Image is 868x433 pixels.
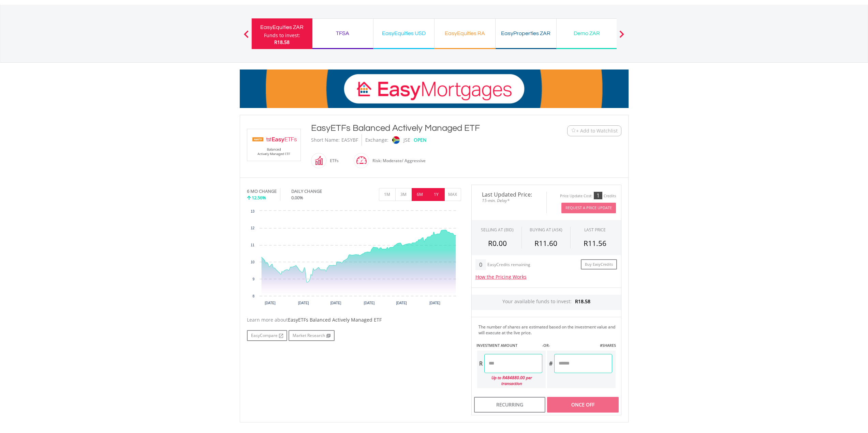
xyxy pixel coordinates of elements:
a: Buy EasyCredits [581,259,617,270]
div: EasyProperties ZAR [500,29,552,38]
label: INVESTMENT AMOUNT [476,343,517,348]
button: 3M [395,188,412,201]
div: Up to R484880.00 per transaction [477,373,542,388]
div: Demo ZAR [561,29,613,38]
div: 1 [594,192,602,199]
text: 12 [250,226,254,230]
button: Watchlist + Add to Watchlist [567,125,621,136]
div: ETFs [326,153,339,169]
div: Credits [604,194,616,199]
button: 6M [412,188,428,201]
span: 12.56% [252,195,266,201]
div: DAILY CHANGE [291,188,345,195]
text: [DATE] [330,301,341,305]
span: + Add to Watchlist [576,127,618,134]
div: Funds to invest: [264,32,300,39]
text: [DATE] [265,301,276,305]
button: Previous [239,34,253,41]
button: 1Y [428,188,445,201]
img: EQU.ZA.EASYBF.png [248,129,299,161]
a: How the Pricing Works [475,274,527,280]
text: [DATE] [396,301,407,305]
div: Once Off [547,397,618,413]
span: R18.58 [575,298,590,305]
svg: Interactive chart [247,207,461,310]
img: Watchlist [571,128,576,133]
div: OPEN [414,134,427,146]
button: Request A Price Update [561,203,616,213]
div: EasyEquities RA [439,29,491,38]
span: R18.58 [274,39,290,45]
img: jse.png [392,136,399,144]
div: Your available funds to invest: [472,295,621,310]
div: The number of shares are estimated based on the investment value and will execute at the live price. [479,324,618,336]
div: Chart. Highcharts interactive chart. [247,207,461,310]
text: 8 [252,294,254,298]
text: 11 [250,243,254,247]
text: 13 [250,210,254,213]
div: Learn more about [247,316,461,323]
div: EasyCredits remaining [487,262,530,268]
span: 15-min. Delay* [477,197,541,204]
a: EasyCompare [247,330,287,341]
label: -OR- [542,343,550,348]
div: EasyEquities ZAR [256,22,308,32]
label: #SHARES [600,343,616,348]
button: 1M [379,188,396,201]
div: 0 [475,259,486,270]
div: Risk: Moderate/ Aggressive [369,153,426,169]
button: Next [615,34,629,41]
div: SELLING AT (BID) [481,227,514,233]
div: LAST PRICE [584,227,606,233]
div: 6 MO CHANGE [247,188,277,195]
div: # [547,354,554,373]
text: [DATE] [364,301,374,305]
div: Exchange: [365,134,388,146]
span: R0.00 [488,238,507,248]
div: EASYBF [341,134,358,146]
span: 0.00% [291,195,303,201]
a: Market Research [289,330,335,341]
div: TFSA [317,29,369,38]
text: [DATE] [429,301,440,305]
text: 10 [250,260,254,264]
div: JSE [403,134,410,146]
div: EasyETFs Balanced Actively Managed ETF [311,122,525,134]
div: R [477,354,484,373]
img: EasyMortage Promotion Banner [240,69,629,108]
span: Last Updated Price: [477,192,541,197]
div: Price Update Cost: [560,194,592,199]
text: [DATE] [298,301,309,305]
span: EasyETFs Balanced Actively Managed ETF [288,316,382,323]
button: MAX [444,188,461,201]
div: Short Name: [311,134,340,146]
div: Recurring [474,397,545,413]
div: EasyEquities USD [378,29,430,38]
span: R11.56 [584,238,606,248]
text: 9 [252,277,254,281]
span: BUYING AT (ASK) [530,227,562,233]
span: R11.60 [534,238,557,248]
